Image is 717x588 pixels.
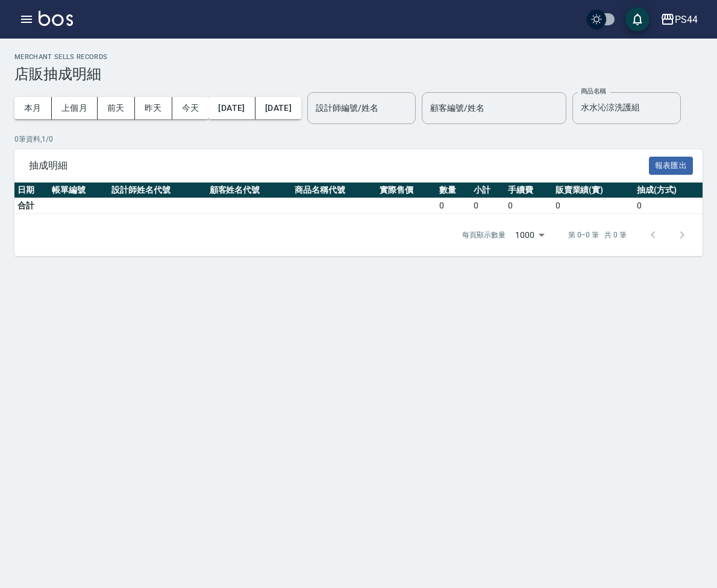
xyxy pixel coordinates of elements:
button: save [625,7,650,31]
button: 報表匯出 [649,157,694,175]
th: 小計 [471,183,505,198]
img: Logo [39,11,73,26]
div: 1000 [510,219,549,251]
th: 商品名稱代號 [292,183,377,198]
th: 日期 [14,183,49,198]
p: 第 0–0 筆 共 0 筆 [568,230,627,240]
td: 合計 [14,198,49,214]
th: 抽成(方式) [634,183,703,198]
th: 販賣業績(實) [553,183,634,198]
button: 上個月 [52,97,98,119]
th: 帳單編號 [49,183,108,198]
button: [DATE] [208,97,255,119]
td: 0 [634,198,703,214]
label: 商品名稱 [581,87,606,96]
th: 實際售價 [377,183,436,198]
td: 0 [505,198,552,214]
th: 手續費 [505,183,552,198]
th: 顧客姓名代號 [207,183,292,198]
span: 抽成明細 [29,160,649,172]
button: 本月 [14,97,52,119]
button: 今天 [172,97,209,119]
td: 0 [471,198,505,214]
a: 報表匯出 [649,159,694,170]
button: PS44 [656,7,703,32]
p: 0 筆資料, 1 / 0 [14,134,703,145]
button: 前天 [98,97,135,119]
button: 昨天 [135,97,172,119]
h2: Merchant Sells Records [14,53,703,61]
th: 設計師姓名代號 [108,183,206,198]
p: 每頁顯示數量 [462,230,506,240]
button: [DATE] [255,97,301,119]
h3: 店販抽成明細 [14,66,703,83]
div: PS44 [675,12,698,27]
td: 0 [436,198,471,214]
td: 0 [553,198,634,214]
th: 數量 [436,183,471,198]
